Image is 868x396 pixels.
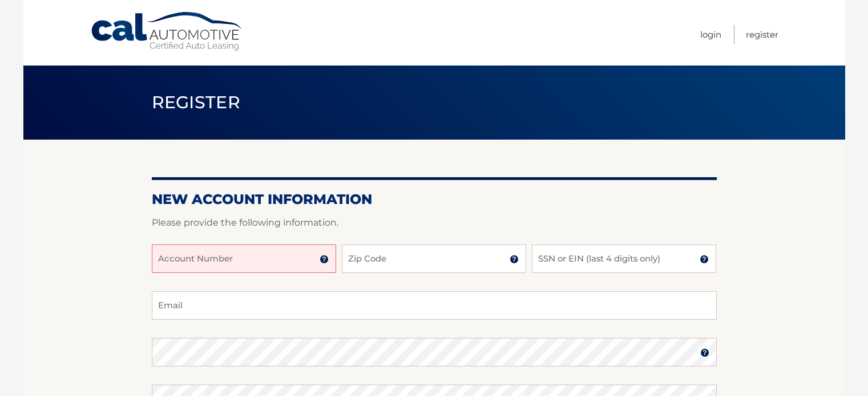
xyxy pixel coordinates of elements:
[342,244,526,273] input: Zip Code
[152,291,717,320] input: Email
[532,244,716,273] input: SSN or EIN (last 4 digits only)
[152,244,336,273] input: Account Number
[700,255,709,264] img: tooltip.svg
[700,25,721,44] a: Login
[152,191,717,208] h2: New Account Information
[700,348,709,357] img: tooltip.svg
[90,11,244,52] a: Cal Automotive
[152,215,717,231] p: Please provide the following information.
[510,255,519,264] img: tooltip.svg
[152,92,241,113] span: Register
[746,25,778,44] a: Register
[320,255,329,264] img: tooltip.svg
